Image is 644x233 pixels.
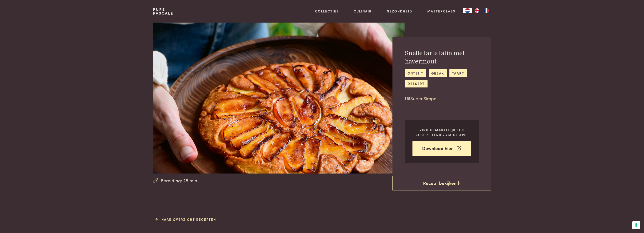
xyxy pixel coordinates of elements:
a: Recept bekijken [392,176,491,191]
aside: Language selected: Nederlands [463,8,491,13]
a: Culinair [354,9,372,14]
a: ontbijt [405,69,426,77]
a: EN [472,8,482,13]
span: Bereiding: 28 min. [161,177,198,184]
p: Uit [405,95,479,102]
a: PurePascale [153,8,173,15]
a: Collecties [315,9,339,14]
a: NL [463,8,472,13]
a: dessert [405,80,428,87]
a: Super Simpel [410,95,437,101]
a: Masterclass [427,9,455,14]
a: Naar overzicht recepten [156,217,216,222]
button: Uw voorkeuren voor toestemming voor trackingtechnologieën [632,221,640,229]
div: Language [463,8,472,13]
h2: Snelle tarte tatin met havermout [405,49,479,66]
a: FR [482,8,491,13]
a: Gezondheid [387,9,412,14]
a: Download hier [412,141,471,156]
a: taart [449,69,467,77]
p: Vind gemakkelijk een recept terug via de app! [412,127,471,137]
ul: Language list [472,8,491,13]
img: Snelle tarte tatin met havermout [153,23,404,174]
a: gebak [429,69,447,77]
